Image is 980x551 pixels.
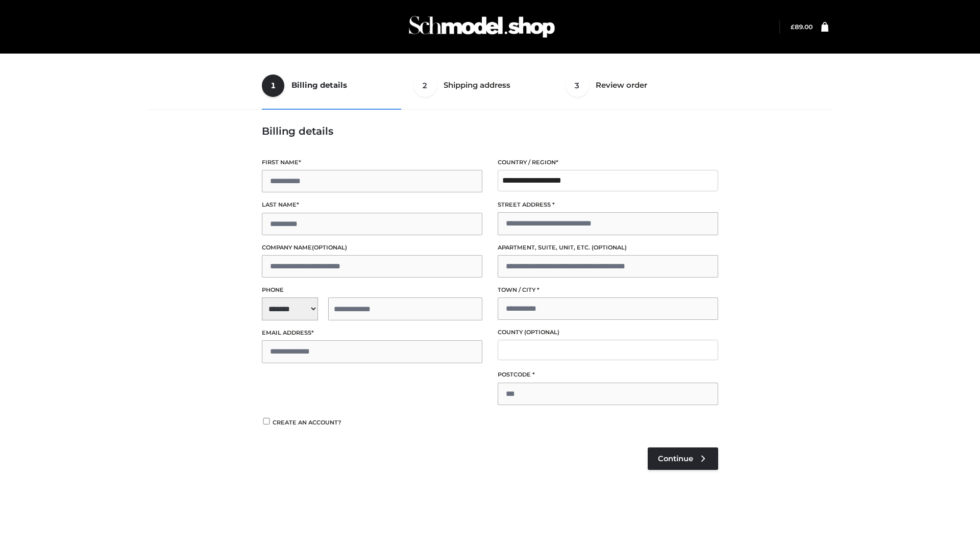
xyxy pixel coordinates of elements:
[791,23,813,31] a: £89.00
[658,454,693,463] span: Continue
[262,243,482,253] label: Company name
[592,244,627,251] span: (optional)
[273,419,341,426] span: Create an account?
[262,158,482,167] label: First name
[791,23,813,31] bdi: 89.00
[262,200,482,210] label: Last name
[498,328,718,337] label: County
[262,418,271,424] input: Create an account?
[262,328,482,338] label: Email address
[498,285,718,295] label: Town / City
[498,200,718,210] label: Street address
[312,244,347,251] span: (optional)
[498,158,718,167] label: Country / Region
[498,370,718,380] label: Postcode
[405,7,558,47] img: Schmodel Admin 964
[262,285,482,295] label: Phone
[524,329,559,336] span: (optional)
[262,125,718,137] h3: Billing details
[498,243,718,253] label: Apartment, suite, unit, etc.
[791,23,795,31] span: £
[648,447,718,470] a: Continue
